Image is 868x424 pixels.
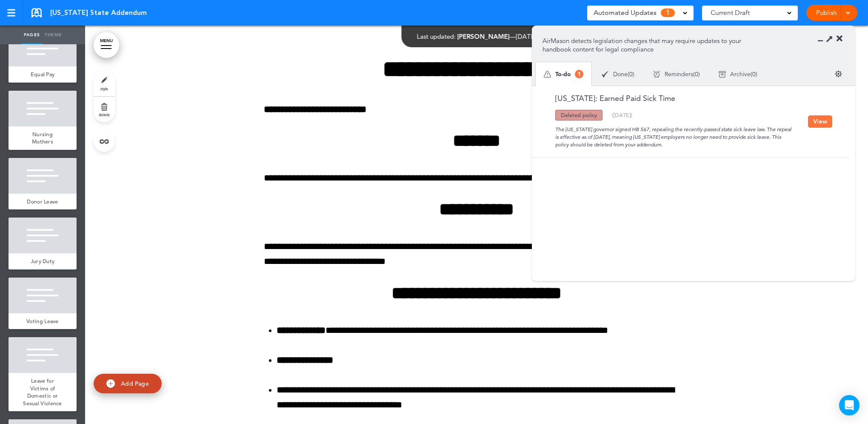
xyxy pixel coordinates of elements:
div: The [US_STATE] governor signed HB 567, repealing the recently-passed state sick leave law. The re... [542,120,808,149]
span: Equal Pay [31,71,55,78]
span: 1 [661,9,675,17]
img: add.svg [106,379,115,388]
span: [DATE] [614,112,631,118]
span: Done [613,71,628,77]
span: Automated Updates [594,7,657,19]
span: [PERSON_NAME] [457,32,510,40]
span: Archive [730,71,751,77]
span: Last updated: [417,32,456,40]
div: Open Intercom Messenger [839,395,859,415]
a: Donor Leave [9,194,77,210]
a: Nursing Mothers [9,126,77,150]
div: ( ) [709,63,767,86]
a: Jury Duty [9,253,77,269]
span: 0 [695,71,698,77]
span: Reminders [665,71,693,77]
span: 0 [752,71,756,77]
img: apu_icons_remind.svg [653,71,660,78]
span: style [100,86,108,91]
a: Leave for Victims of Domestic or Sexual Violence [9,373,77,411]
button: View [808,115,832,128]
span: 1 [575,70,583,78]
div: ( ) [592,63,644,86]
span: Leave for Victims of Domestic or Sexual Violence [23,377,62,407]
a: Add Page [94,374,162,394]
span: Voting Leave [26,318,59,325]
a: [US_STATE]: Earned Paid Sick Time [542,95,675,102]
img: apu_icons_done.svg [602,71,609,78]
span: Jury Duty [31,258,55,265]
a: Voting Leave [9,313,77,329]
a: Pages [21,26,43,44]
img: settings.svg [835,70,842,77]
div: ( ) [612,112,632,118]
a: Equal Pay [9,66,77,83]
div: — [417,33,537,40]
div: ( ) [644,63,709,86]
img: apu_icons_todo.svg [544,71,551,78]
span: Add Page [121,379,149,387]
a: Publish [813,5,839,21]
img: apu_icons_archive.svg [719,71,726,78]
a: delete [94,97,115,122]
a: style [94,71,115,96]
div: Deleted policy [555,110,602,120]
p: AirMason detects legislation changes that may require updates to your handbook content for legal ... [542,37,754,54]
span: 0 [629,71,633,77]
span: To-do [555,71,571,77]
span: [DATE] [516,32,537,40]
span: Donor Leave [27,198,58,205]
a: MENU [94,32,119,58]
span: Nursing Mothers [32,131,53,146]
span: delete [99,112,110,117]
span: Current Draft [711,7,750,19]
a: Theme [43,26,64,44]
span: [US_STATE] State Addendum [50,8,147,17]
